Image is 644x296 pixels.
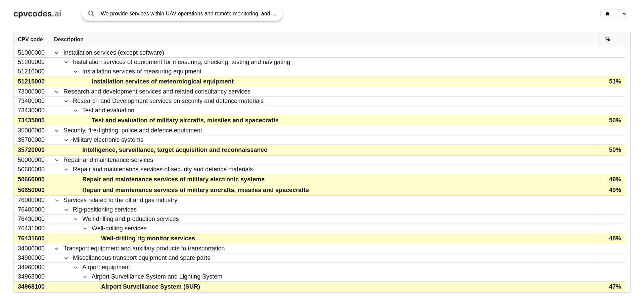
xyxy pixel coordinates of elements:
[601,115,625,126] div: 50%
[14,97,50,106] div: 73400000
[101,282,200,292] span: Airport Surveillance System (SUR)
[63,156,153,164] span: Repair and maintenance services
[92,116,279,125] span: Test and evaluation of military aircrafts, missiles and spacecrafts
[82,263,130,272] span: Airport equipment
[14,282,50,292] div: 34968100
[14,185,50,195] div: 50650000
[14,215,50,224] div: 76430000
[54,37,84,43] span: Description
[92,77,234,86] span: Installation services of meteorological equipment
[14,145,50,155] div: 35720000
[14,272,50,281] div: 34968000
[14,224,50,233] div: 76431000
[73,205,137,214] span: Rig-positioning services
[63,126,202,135] span: Security, fire-fighting, police and defence equipment
[601,282,625,292] div: 47%
[14,233,50,244] div: 76431600
[73,136,143,144] span: Military electronic systems
[82,145,267,155] span: Intelligence, surveillance, target acquisition and reconnaissance
[18,37,43,43] span: CPV code
[82,106,134,115] span: Test and evaluation
[14,205,50,214] div: 76400000
[92,273,222,281] span: Airport Surveillance System and Lighting System
[14,135,50,144] div: 35700000
[14,174,50,185] div: 50660000
[82,215,179,223] span: Well-drilling and production services
[73,165,253,174] span: Repair and maintenance services of security and defence materials
[82,185,309,195] span: Repair and maintenance services of military aircrafts, missiles and spacecrafts
[13,9,52,18] span: cpvcodes
[601,185,625,195] div: 49%
[73,58,290,66] span: Installation services of equipment for measuring, checking, testing and navigating
[63,196,177,204] span: Services related to the oil and gas industry
[14,263,50,272] div: 34960000
[14,67,50,76] div: 51210000
[14,106,50,115] div: 73430000
[14,126,50,135] div: 35000000
[14,115,50,126] div: 73435000
[101,7,276,20] input: Search products or services...
[63,244,225,253] span: Transport equipment and auxiliary products to transportation
[63,49,164,57] span: Installation services (except software)
[14,87,50,96] div: 73000000
[14,76,50,87] div: 51215000
[14,156,50,165] div: 50000000
[601,233,625,244] div: 48%
[82,175,265,184] span: Repair and maintenance services of military electronic systems
[14,48,50,57] div: 51000000
[73,254,210,262] span: Miscellaneous transport equipment and spare parts
[601,174,625,185] div: 49%
[92,224,147,233] span: Well-drilling services
[14,253,50,262] div: 34900000
[82,67,201,76] span: Installation services of measuring equipment
[63,87,250,96] span: Research and development services and related consultancy services
[52,9,61,18] span: .ai
[101,234,195,243] span: Well-drilling rig monitor services
[14,244,50,253] div: 34000000
[13,9,61,19] a: cpvcodes.ai
[601,76,625,87] div: 51%
[605,37,610,43] span: %
[14,58,50,67] div: 51200000
[73,97,264,105] span: Research and Development services on security and defence materials
[14,165,50,174] div: 50600000
[14,196,50,205] div: 76000000
[601,145,625,155] div: 50%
